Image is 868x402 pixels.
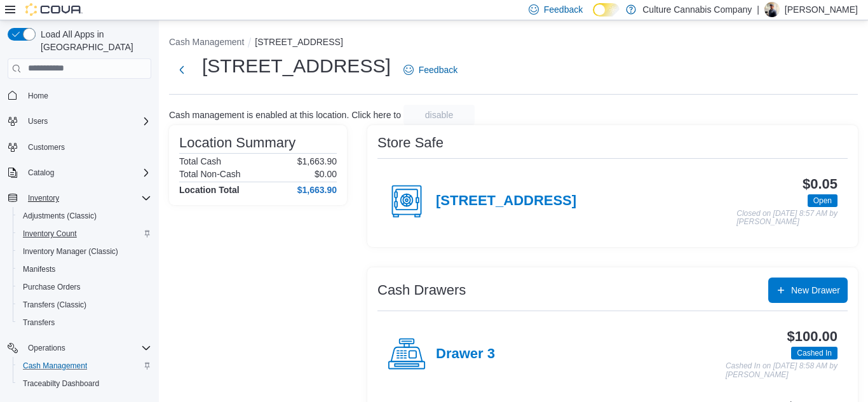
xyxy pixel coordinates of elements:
[23,211,97,221] span: Adjustments (Classic)
[23,114,151,129] span: Users
[23,88,53,104] a: Home
[23,300,86,310] span: Transfers (Classic)
[23,191,151,206] span: Inventory
[736,210,837,227] p: Closed on [DATE] 8:57 AM by [PERSON_NAME]
[757,2,759,17] p: |
[13,314,156,332] button: Transfers
[23,340,71,356] button: Operations
[544,3,583,16] span: Feedback
[23,340,151,356] span: Operations
[593,3,620,17] input: Dark Mode
[425,109,453,121] span: disable
[169,110,401,120] p: Cash management is enabled at this location. Click here to
[23,318,55,328] span: Transfers
[315,169,337,179] p: $0.00
[23,88,151,104] span: Home
[13,278,156,296] button: Purchase Orders
[23,264,55,274] span: Manifests
[813,195,832,206] span: Open
[377,283,466,298] h3: Cash Drawers
[808,194,837,207] span: Open
[18,358,151,373] span: Cash Management
[3,164,156,182] button: Catalog
[403,105,475,125] button: disable
[13,207,156,225] button: Adjustments (Classic)
[797,347,832,359] span: Cashed In
[23,140,70,155] a: Customers
[18,315,151,330] span: Transfers
[18,297,151,312] span: Transfers (Classic)
[23,229,77,239] span: Inventory Count
[297,185,337,195] h4: $1,663.90
[377,135,444,151] h3: Store Safe
[169,57,194,83] button: Next
[23,165,151,180] span: Catalog
[169,36,858,51] nav: An example of EuiBreadcrumbs
[28,343,65,353] span: Operations
[23,246,118,257] span: Inventory Manager (Classic)
[18,262,60,277] a: Manifests
[25,3,83,16] img: Cova
[169,37,244,47] button: Cash Management
[436,193,576,210] h4: [STREET_ADDRESS]
[18,262,151,277] span: Manifests
[18,358,92,373] a: Cash Management
[18,297,92,312] a: Transfers (Classic)
[3,138,156,156] button: Customers
[3,339,156,357] button: Operations
[179,169,241,179] h6: Total Non-Cash
[642,2,752,17] p: Culture Cannabis Company
[28,193,59,203] span: Inventory
[23,361,87,371] span: Cash Management
[13,296,156,314] button: Transfers (Classic)
[179,156,221,166] h6: Total Cash
[398,57,463,83] a: Feedback
[23,165,59,180] button: Catalog
[13,225,156,243] button: Inventory Count
[28,142,65,152] span: Customers
[791,347,837,359] span: Cashed In
[18,208,151,224] span: Adjustments (Classic)
[179,135,295,151] h3: Location Summary
[803,177,837,192] h3: $0.05
[18,376,151,391] span: Traceabilty Dashboard
[18,376,104,391] a: Traceabilty Dashboard
[23,282,81,292] span: Purchase Orders
[202,53,391,79] h1: [STREET_ADDRESS]
[436,346,495,363] h4: Drawer 3
[179,185,240,195] h4: Location Total
[28,168,54,178] span: Catalog
[18,208,102,224] a: Adjustments (Classic)
[297,156,337,166] p: $1,663.90
[36,28,151,53] span: Load All Apps in [GEOGRAPHIC_DATA]
[791,284,840,297] span: New Drawer
[18,226,151,241] span: Inventory Count
[13,243,156,260] button: Inventory Manager (Classic)
[18,244,123,259] a: Inventory Manager (Classic)
[419,64,458,76] span: Feedback
[18,279,151,295] span: Purchase Orders
[18,315,60,330] a: Transfers
[18,244,151,259] span: Inventory Manager (Classic)
[13,375,156,392] button: Traceabilty Dashboard
[23,379,99,389] span: Traceabilty Dashboard
[3,86,156,105] button: Home
[23,191,64,206] button: Inventory
[255,37,342,47] button: [STREET_ADDRESS]
[764,2,780,17] div: Chad Denson
[768,278,848,303] button: New Drawer
[13,357,156,375] button: Cash Management
[3,112,156,130] button: Users
[787,329,837,344] h3: $100.00
[18,226,82,241] a: Inventory Count
[13,260,156,278] button: Manifests
[23,139,151,155] span: Customers
[23,114,53,129] button: Users
[726,362,837,379] p: Cashed In on [DATE] 8:58 AM by [PERSON_NAME]
[28,116,48,126] span: Users
[3,189,156,207] button: Inventory
[18,279,86,295] a: Purchase Orders
[28,91,48,101] span: Home
[785,2,858,17] p: [PERSON_NAME]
